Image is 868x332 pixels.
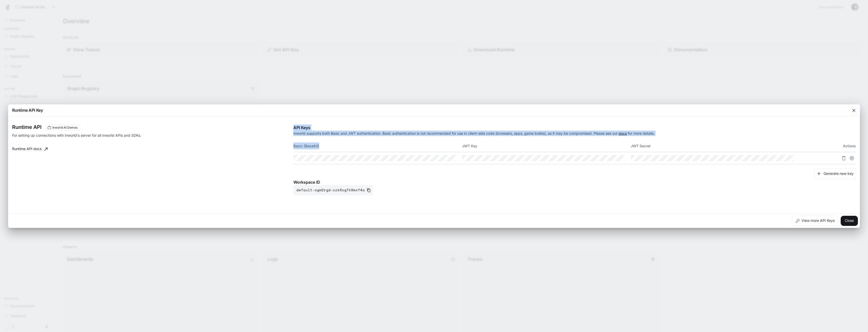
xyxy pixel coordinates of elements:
th: JWT Secret [631,140,799,152]
p: Workspace ID [293,179,856,185]
p: For setting up connections with Inworld's server for all Inworld APIs and SDKs. [12,133,220,138]
p: Runtime API Key [12,107,43,113]
a: docs [619,131,627,135]
div: These keys will apply to your current workspace only [46,125,80,131]
h3: Runtime API [12,125,41,130]
button: Generate new key [814,168,856,179]
th: Basic (Base64) [293,140,462,152]
button: default-ogm2rgd-czk6sgfk8mxf4a [293,185,373,195]
a: Runtime API docs [10,144,50,154]
p: API Keys [293,125,856,131]
button: View more API Keys [792,216,839,226]
th: JWT Key [462,140,631,152]
span: Inworld AI Demos [50,125,79,130]
button: Suspend API key [848,154,856,162]
th: Actions [800,140,856,152]
button: Close [841,216,858,226]
p: Inworld supports both Basic and JWT authentication. Basic authentication is not recommended for u... [293,131,856,136]
button: Delete API key [840,154,848,162]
